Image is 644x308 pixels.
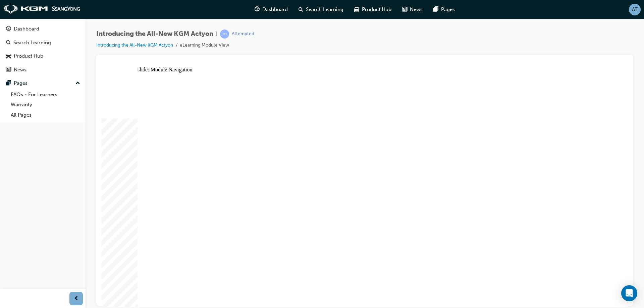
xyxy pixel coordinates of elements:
[14,52,43,60] div: Product Hub
[6,26,11,32] span: guage-icon
[3,64,83,76] a: News
[249,3,293,16] a: guage-iconDashboard
[629,4,641,15] button: AT
[13,39,51,47] div: Search Learning
[3,77,83,89] button: Pages
[433,5,438,14] span: pages-icon
[3,21,83,77] button: DashboardSearch LearningProduct HubNews
[6,80,11,86] span: pages-icon
[74,295,79,303] span: prev-icon
[14,66,26,74] div: News
[299,5,303,14] span: search-icon
[3,5,80,14] img: kgm
[8,100,83,110] a: Warranty
[3,23,83,35] a: Dashboard
[6,67,11,73] span: news-icon
[14,25,39,33] div: Dashboard
[262,6,288,13] span: Dashboard
[441,6,455,13] span: Pages
[354,5,359,14] span: car-icon
[621,285,637,301] div: Open Intercom Messenger
[428,3,460,16] a: pages-iconPages
[306,6,343,13] span: Search Learning
[232,31,254,37] div: Attempted
[3,37,83,49] a: Search Learning
[6,40,11,46] span: search-icon
[410,6,423,13] span: News
[632,6,638,13] span: AT
[96,42,173,48] a: Introducing the All-New KGM Actyon
[255,5,260,14] span: guage-icon
[362,6,391,13] span: Product Hub
[349,3,397,16] a: car-iconProduct Hub
[293,3,349,16] a: search-iconSearch Learning
[180,42,229,49] li: eLearning Module View
[6,53,11,59] span: car-icon
[8,110,83,120] a: All Pages
[397,3,428,16] a: news-iconNews
[402,5,407,14] span: news-icon
[220,29,229,39] span: learningRecordVerb_ATTEMPT-icon
[14,79,28,87] div: Pages
[75,79,80,88] span: up-icon
[8,89,83,100] a: FAQs - For Learners
[96,30,213,38] span: Introducing the All-New KGM Actyon
[3,50,83,62] a: Product Hub
[216,30,217,38] span: |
